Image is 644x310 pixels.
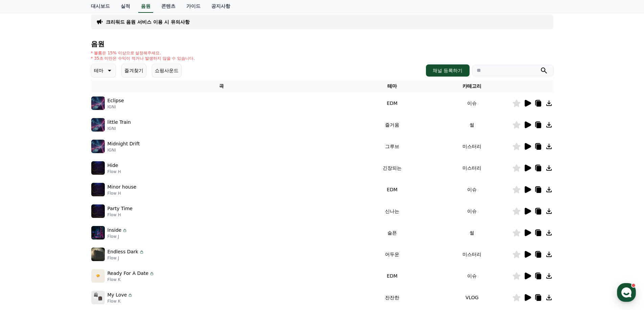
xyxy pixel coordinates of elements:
[91,118,105,132] img: music
[91,40,553,48] h4: 음원
[2,214,45,231] a: 홈
[108,191,137,196] p: Flow H
[432,222,512,244] td: 썰
[432,244,512,265] td: 미스터리
[108,140,140,147] p: Midnight Drift
[108,270,149,277] p: Ready For A Date
[91,96,105,110] img: music
[432,114,512,136] td: 썰
[108,147,140,153] p: IGNI
[108,248,138,255] p: Endless Dark
[108,255,144,261] p: Flow J
[352,114,432,136] td: 즐거움
[352,244,432,265] td: 어두운
[108,169,121,174] p: Flow H
[108,212,133,218] p: Flow H
[352,157,432,179] td: 긴장되는
[352,80,432,92] th: 테마
[352,287,432,308] td: 잔잔한
[91,291,105,304] img: music
[91,226,105,239] img: music
[352,92,432,114] td: EDM
[108,119,131,126] p: little Train
[21,224,25,229] span: 홈
[432,200,512,222] td: 이슈
[108,97,124,104] p: Eclipse
[432,179,512,200] td: 이슈
[62,224,70,230] span: 대화
[108,205,133,212] p: Party Time
[432,92,512,114] td: 이슈
[108,184,137,191] p: Minor house
[108,104,124,110] p: IGNI
[432,136,512,157] td: 미스터리
[91,64,116,77] button: 테마
[432,157,512,179] td: 미스터리
[152,64,182,77] button: 쇼핑사운드
[104,224,113,229] span: 설정
[352,222,432,244] td: 슬픈
[91,161,105,175] img: music
[108,227,122,234] p: Inside
[432,80,512,92] th: 카테고리
[432,265,512,287] td: 이슈
[91,204,105,218] img: music
[352,179,432,200] td: EDM
[94,66,103,75] p: 테마
[108,277,155,282] p: Flow K
[108,234,128,239] p: Flow J
[432,287,512,308] td: VLOG
[426,64,469,77] button: 채널 등록하기
[91,140,105,153] img: music
[106,19,190,25] a: 크리워드 음원 서비스 이용 시 유의사항
[91,56,195,61] p: * 35초 미만은 수익이 적거나 발생하지 않을 수 있습니다.
[91,50,195,56] p: * 볼륨은 15% 이상으로 설정해주세요.
[121,64,146,77] button: 즐겨찾기
[87,214,130,231] a: 설정
[108,162,118,169] p: Hide
[45,214,87,231] a: 대화
[91,183,105,196] img: music
[91,269,105,283] img: music
[108,126,131,131] p: IGNI
[108,291,127,299] p: My Love
[352,200,432,222] td: 신나는
[352,136,432,157] td: 그루브
[108,299,133,304] p: Flow K
[91,248,105,261] img: music
[352,265,432,287] td: EDM
[91,80,352,92] th: 곡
